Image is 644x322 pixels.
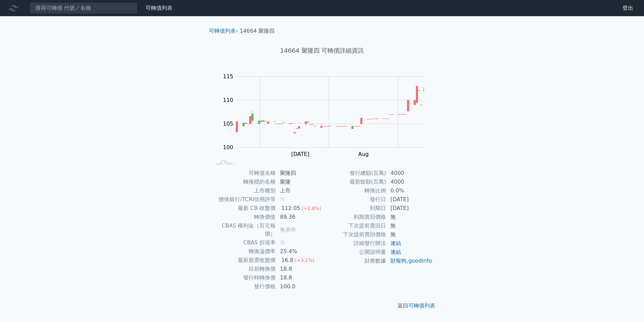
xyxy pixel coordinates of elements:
[212,238,276,247] td: CBAS 折現率
[223,144,233,151] tspan: 100
[322,186,386,195] td: 轉換比例
[390,258,407,264] a: 財報狗
[322,204,386,213] td: 到期日
[386,221,432,230] td: 無
[386,257,432,265] td: ,
[386,230,432,239] td: 無
[276,213,322,221] td: 89.36
[386,204,432,213] td: [DATE]
[276,169,322,178] td: 聚隆四
[386,213,432,221] td: 無
[223,120,233,127] tspan: 105
[291,151,309,157] tspan: [DATE]
[301,206,321,211] span: (+2.8%)
[212,247,276,256] td: 轉換溢價率
[280,196,285,203] span: 無
[212,204,276,213] td: 最新 CB 收盤價
[322,221,386,230] td: 下次提前賣回日
[223,97,233,103] tspan: 110
[322,178,386,186] td: 最新餘額(百萬)
[212,221,276,238] td: CBAS 權利金（百元報價）
[276,282,322,291] td: 100.0
[322,195,386,204] td: 發行日
[146,5,172,11] a: 可轉債列表
[386,169,432,178] td: 4000
[322,239,386,248] td: 詳細發行辦法
[280,226,296,233] span: 無承作
[322,230,386,239] td: 下次提前賣回價格
[276,265,322,273] td: 18.8
[212,282,276,291] td: 發行價格
[358,151,369,157] tspan: Aug
[212,256,276,265] td: 最新股票收盤價
[276,186,322,195] td: 上市
[408,258,432,264] a: goodinfo
[203,302,441,310] p: 返回
[212,213,276,221] td: 轉換價值
[322,248,386,257] td: 公開說明書
[212,178,276,186] td: 轉換標的名稱
[209,28,236,34] a: 可轉債列表
[276,178,322,186] td: 聚隆
[386,195,432,204] td: [DATE]
[386,178,432,186] td: 4000
[322,213,386,221] td: 到期賣回價格
[212,169,276,178] td: 可轉債名稱
[219,73,435,157] g: Chart
[295,258,314,263] span: (+3.1%)
[280,239,285,246] span: 無
[30,2,137,14] input: 搜尋可轉債 代號／名稱
[322,169,386,178] td: 發行總額(百萬)
[276,247,322,256] td: 25.4%
[390,249,401,255] a: 連結
[408,302,435,309] a: 可轉債列表
[280,256,295,264] div: 16.8
[276,273,322,282] td: 18.8
[212,195,276,204] td: 擔保銀行/TCRI信用評等
[212,265,276,273] td: 目前轉換價
[212,186,276,195] td: 上市櫃別
[390,240,401,246] a: 連結
[203,46,441,55] h1: 14664 聚隆四 可轉債詳細資訊
[223,73,233,80] tspan: 115
[209,27,238,35] li: ›
[280,204,301,212] div: 112.05
[240,27,275,35] li: 14664 聚隆四
[212,273,276,282] td: 發行時轉換價
[322,257,386,265] td: 財務數據
[617,3,639,14] a: 登出
[386,186,432,195] td: 0.0%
